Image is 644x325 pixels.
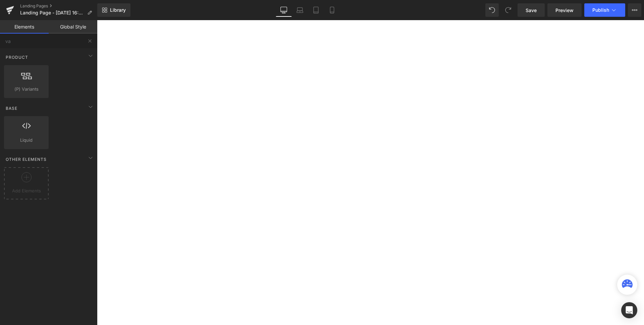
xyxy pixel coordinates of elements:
span: Other Elements [5,156,47,162]
a: Mobile [324,3,340,17]
button: Redo [501,3,515,17]
a: Tablet [308,3,324,17]
a: Global Style [49,20,97,34]
span: Product [5,54,29,60]
a: Preview [547,3,582,17]
a: New Library [97,3,130,17]
span: (P) Variants [6,86,47,93]
span: Preview [555,7,574,14]
span: Liquid [6,137,47,144]
span: Library [110,7,126,13]
span: Save [526,7,537,14]
button: More [628,3,641,17]
span: Landing Page - [DATE] 16:16:02 [20,10,85,15]
span: Base [5,105,18,111]
a: Laptop [292,3,308,17]
span: Add Elements [6,187,47,194]
div: Open Intercom Messenger [621,302,637,318]
button: Undo [485,3,499,17]
button: Publish [584,3,625,17]
a: Desktop [276,3,292,17]
span: Publish [592,7,609,13]
a: Landing Pages [20,3,97,9]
